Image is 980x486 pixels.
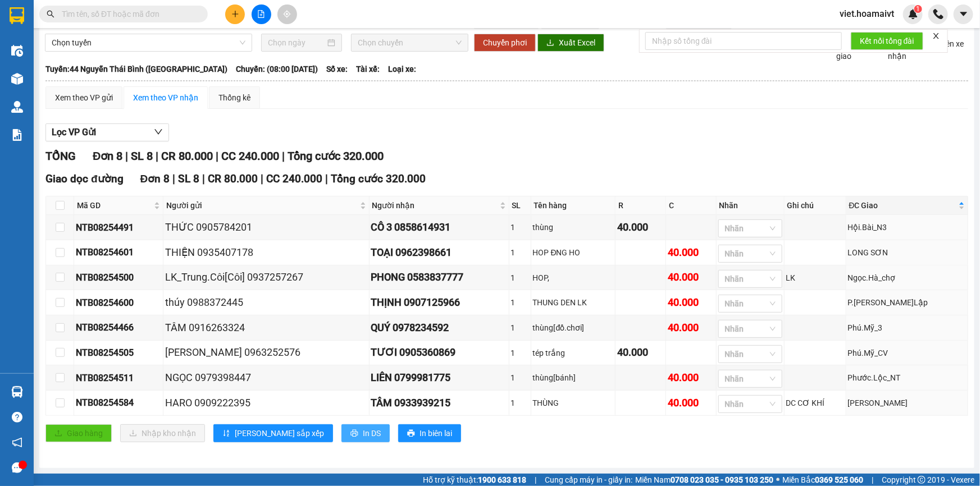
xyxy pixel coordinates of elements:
[511,246,529,259] div: 1
[172,172,175,185] span: |
[10,79,175,93] div: Tên hàng: bịch ( : 1 )
[848,246,966,259] div: LONG SƠN
[45,172,124,185] span: Giao dọc đường
[356,63,380,75] span: Tài xế:
[96,10,175,23] div: Long Hải
[326,63,348,75] span: Số xe:
[10,11,27,22] span: Gửi:
[545,474,632,486] span: Cung cấp máy in - giấy in:
[11,386,23,398] img: warehouse-icon
[719,199,781,212] div: Nhãn
[45,123,169,141] button: Lọc VP Gửi
[93,149,122,163] span: Đơn 8
[10,7,24,24] img: logo-vxr
[918,476,926,484] span: copyright
[325,172,328,185] span: |
[45,65,227,74] b: Tuyến: 44 Nguyễn Thái Bình ([GEOGRAPHIC_DATA])
[511,347,529,359] div: 1
[668,320,714,336] div: 40.000
[178,172,199,185] span: SL 8
[388,63,416,75] span: Loại xe:
[45,149,76,163] span: TỔNG
[668,370,714,386] div: 40.000
[283,10,291,18] span: aim
[511,272,529,284] div: 1
[12,412,22,423] span: question-circle
[268,36,325,49] input: Chọn ngày
[371,245,507,260] div: TOẠI 0962398661
[76,371,161,385] div: NTB08254511
[776,478,780,482] span: ⚪️
[45,424,112,442] button: uploadGiao hàng
[12,437,22,448] span: notification
[96,23,175,36] div: Loan
[266,172,322,185] span: CC 240.000
[616,196,666,215] th: R
[96,11,123,22] span: Nhận:
[916,5,920,13] span: 1
[559,36,595,49] span: Xuất Excel
[165,245,367,260] div: THIỆN 0935407178
[165,320,367,336] div: TÂM 0916263324
[914,5,922,13] sup: 1
[165,370,367,386] div: NGỌC 0979398447
[96,36,175,52] div: 0338553079
[533,221,614,233] div: thùng
[533,397,614,409] div: THÙNG
[533,296,614,309] div: THUNG DEN LK
[666,196,717,215] th: C
[782,474,863,486] span: Miền Bắc
[420,427,452,439] span: In biên lai
[935,38,969,50] span: Trên xe
[8,59,90,72] div: 30.000
[74,341,163,366] td: NTB08254505
[216,149,218,163] span: |
[363,427,381,439] span: In DS
[74,315,163,341] td: NTB08254466
[222,429,230,438] span: sort-ascending
[407,429,415,438] span: printer
[848,272,966,284] div: Ngọc.Hà_chợ
[11,101,23,113] img: warehouse-icon
[257,10,265,18] span: file-add
[815,475,863,484] strong: 0369 525 060
[848,372,966,384] div: Phước.Lộc_NT
[12,462,22,473] span: message
[76,221,161,235] div: NTB08254491
[372,199,498,212] span: Người nhận
[617,345,664,360] div: 40.000
[668,245,714,260] div: 40.000
[76,320,161,334] div: NTB08254466
[213,424,333,442] button: sort-ascending[PERSON_NAME] sắp xếp
[511,221,529,233] div: 1
[165,345,367,360] div: [PERSON_NAME] 0963252576
[76,270,161,285] div: NTB08254500
[849,199,956,212] span: ĐC Giao
[786,397,844,409] div: DC CƠ KHÍ
[218,91,250,104] div: Thống kê
[533,372,614,384] div: thùng[bánh]
[11,129,23,141] img: solution-icon
[131,149,153,163] span: SL 8
[531,196,616,215] th: Tên hàng
[537,34,604,52] button: downloadXuất Excel
[261,172,263,185] span: |
[535,474,536,486] span: |
[371,395,507,411] div: TÂM 0933939215
[932,32,940,40] span: close
[533,272,614,284] div: HOP,
[831,7,903,21] span: viet.hoamaivt
[74,240,163,265] td: NTB08254601
[74,391,163,416] td: NTB08254584
[55,91,113,104] div: Xem theo VP gửi
[225,4,245,24] button: plus
[848,322,966,334] div: Phú.Mỹ_3
[341,424,390,442] button: printerIn DS
[959,9,969,19] span: caret-down
[62,8,194,20] input: Tìm tên, số ĐT hoặc mã đơn
[202,172,205,185] span: |
[11,73,23,85] img: warehouse-icon
[423,474,526,486] span: Hỗ trợ kỹ thuật:
[785,196,846,215] th: Ghi chú
[156,149,158,163] span: |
